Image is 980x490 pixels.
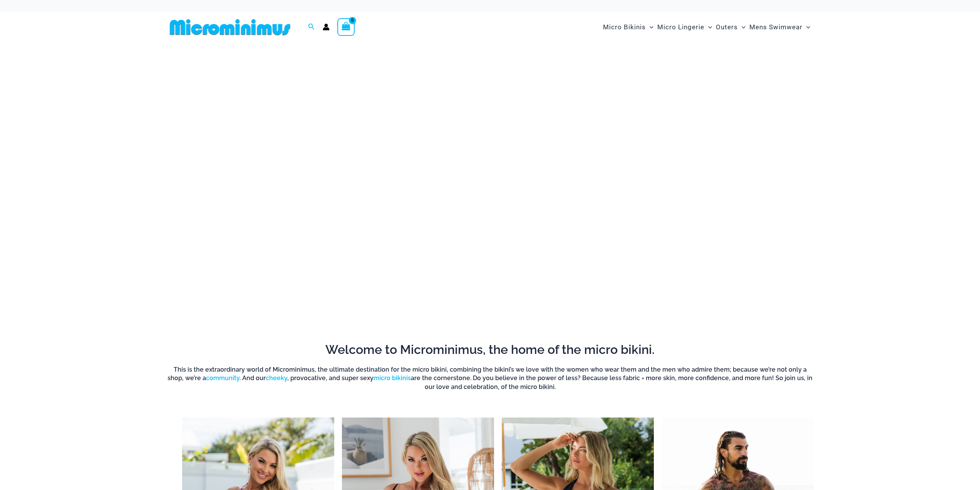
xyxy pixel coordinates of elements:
[738,17,745,37] span: Menu Toggle
[308,22,315,32] a: Search icon link
[716,17,738,37] span: Outers
[167,365,814,391] h6: This is the extraordinary world of Microminimus, the ultimate destination for the micro bikini, c...
[167,342,814,358] h2: Welcome to Microminimus, the home of the micro bikini.
[747,15,812,39] a: Mens SwimwearMenu ToggleMenu Toggle
[374,374,411,382] a: micro bikinis
[337,18,355,36] a: View Shopping Cart, empty
[704,17,712,37] span: Menu Toggle
[323,24,330,30] a: Account icon link
[167,19,293,36] img: MM SHOP LOGO FLAT
[600,14,814,40] nav: Site Navigation
[601,15,655,39] a: Micro BikinisMenu ToggleMenu Toggle
[802,17,810,37] span: Menu Toggle
[646,17,653,37] span: Menu Toggle
[206,374,240,382] a: community
[603,17,646,37] span: Micro Bikinis
[655,15,714,39] a: Micro LingerieMenu ToggleMenu Toggle
[714,15,747,39] a: OutersMenu ToggleMenu Toggle
[749,17,802,37] span: Mens Swimwear
[657,17,704,37] span: Micro Lingerie
[266,374,287,382] a: cheeky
